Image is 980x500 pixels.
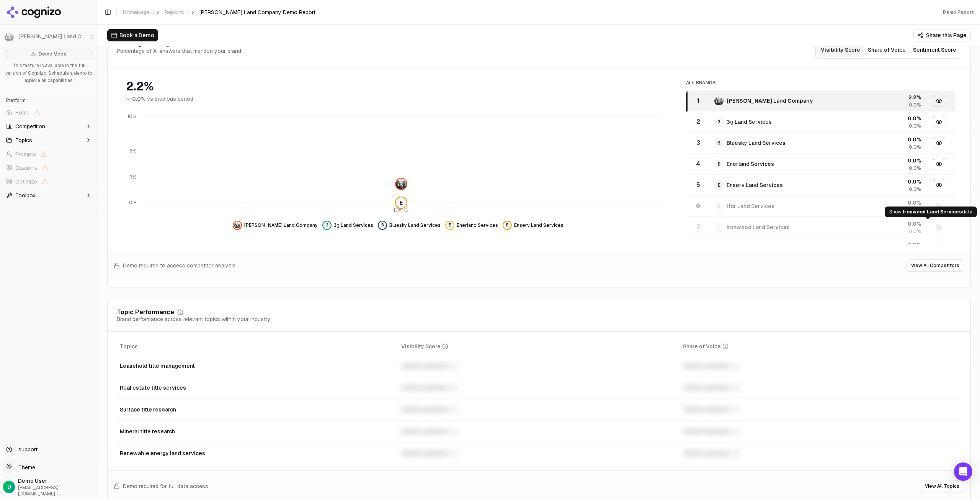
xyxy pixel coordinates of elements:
[3,134,95,146] button: Topics
[683,361,958,370] div: Unlock premium
[714,223,724,232] span: I
[714,138,724,148] span: B
[909,186,921,192] span: 0.0%
[850,115,921,122] div: 0.0 %
[244,222,318,228] span: [PERSON_NAME] Land Company
[117,315,271,323] div: Brand performance across relevant topics within your industry
[120,449,395,457] div: Renewable energy land services
[129,200,136,206] tspan: 0%
[850,157,921,164] div: 0.0 %
[954,462,972,481] div: Open Intercom Messenger
[686,80,955,86] div: All Brands
[850,178,921,185] div: 0.0 %
[401,427,676,436] div: Unlock premium
[15,446,38,453] span: support
[117,309,174,315] div: Topic Performance
[120,406,395,413] div: Surface title research
[690,180,707,190] div: 5
[727,223,790,231] div: Ironwood Land Services
[817,43,864,57] button: Visibility Score
[117,338,961,464] div: Data table
[933,158,945,170] button: Hide enerland services data
[686,90,955,428] div: Data table
[913,29,971,41] button: Share this Page
[727,118,772,126] div: 3g Land Services
[687,238,955,259] tr: 0.0%Show jacobs land services data
[18,485,95,497] span: [EMAIL_ADDRESS][DOMAIN_NAME]
[123,482,208,490] span: Demo required for full data access
[394,207,408,213] tspan: [DATE]
[903,209,962,215] span: Ironwood Land Services
[933,95,945,107] button: Hide pickett land company data
[687,90,955,111] tr: 1pickett land company[PERSON_NAME] Land Company2.2%0.0%Hide pickett land company data
[457,222,498,228] span: Enerland Services
[123,262,236,269] span: Demo required to access competitor analysis
[132,95,145,103] span: 0.0%
[401,361,676,370] div: Unlock premium
[850,136,921,143] div: 0.0 %
[15,164,38,172] span: Citations
[933,221,945,233] button: Show ironwood land services data
[7,483,11,491] span: U
[687,196,955,217] tr: 6HHdr Land Services0.0%0.0%Show hdr land services data
[503,221,563,230] button: Hide enserv land services data
[690,223,707,232] div: 7
[322,221,373,230] button: Hide 3g land services data
[933,116,945,128] button: Hide 3g land services data
[3,94,95,107] div: Platform
[850,93,921,101] div: 2.2 %
[690,138,707,148] div: 3
[727,202,774,210] div: Hdr Land Services
[933,200,945,212] button: Show hdr land services data
[15,464,35,471] span: Theme
[683,449,958,458] div: Unlock premium
[691,96,707,105] div: 1
[120,384,395,392] div: Real estate title services
[683,383,958,392] div: Unlock premium
[514,222,563,228] span: Enserv Land Services
[389,222,441,228] span: Bluesky Land Services
[850,199,921,207] div: 0.0 %
[933,242,945,254] button: Show jacobs land services data
[910,43,959,57] button: Sentiment Score
[714,159,724,169] span: E
[714,117,724,126] span: 3
[850,220,921,228] div: 0.0 %
[909,165,921,171] span: 0.0%
[147,95,193,103] span: vs previous period
[165,8,190,16] span: Reports
[714,180,724,190] span: E
[687,154,955,175] tr: 4EEnerland Services0.0%0.0%Hide enerland services data
[130,174,136,180] tspan: 3%
[396,179,407,189] img: pickett land company
[909,123,921,129] span: 0.0%
[909,144,921,150] span: 0.0%
[727,97,813,105] div: [PERSON_NAME] Land Company
[680,338,961,355] th: shareOfVoice
[447,222,453,228] span: E
[233,221,318,230] button: Hide pickett land company data
[687,217,955,238] tr: 7IIronwood Land Services0.0%0.0%Show ironwood land services data
[401,405,676,414] div: Unlock premium
[15,150,36,158] span: Prompts
[683,427,958,436] div: Unlock premium
[909,102,921,108] span: 0.0%
[129,148,136,154] tspan: 6%
[5,62,93,85] p: This feature is available in the full version of Cognizo. Schedule a demo to explore all capabili...
[683,405,958,414] div: Unlock premium
[920,480,964,492] button: View All Topics
[690,159,707,169] div: 4
[864,43,910,57] button: Share of Voice
[123,8,315,16] nav: breadcrumb
[687,133,955,154] tr: 3BBluesky Land Services0.0%0.0%Hide bluesky land services data
[933,179,945,191] button: Hide enserv land services data
[107,29,158,41] button: Book a Demo
[727,139,786,147] div: Bluesky Land Services
[504,222,510,228] span: E
[15,109,29,116] span: Home
[120,428,395,435] div: Mineral title research
[15,178,37,185] span: Optimize
[117,338,398,355] th: Topics
[909,228,921,234] span: 0.0%
[123,8,155,16] span: Homepage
